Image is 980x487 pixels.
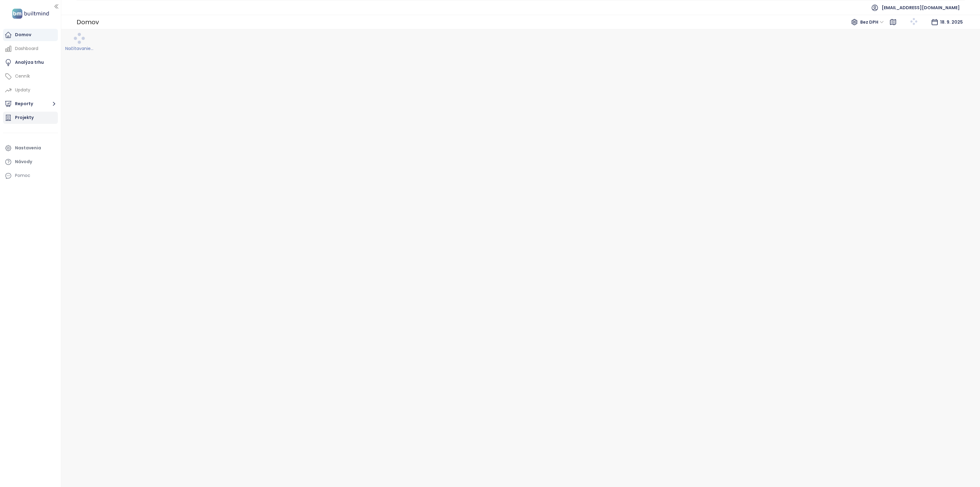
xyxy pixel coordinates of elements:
a: Updaty [3,84,58,96]
a: Návody [3,156,58,168]
img: logo [10,7,51,20]
div: Projekty [15,114,34,121]
div: Domov [15,31,31,39]
div: Návody [15,158,32,166]
div: Nastavenia [15,144,41,152]
div: Updaty [15,86,30,94]
a: Domov [3,29,58,41]
button: Reporty [3,98,58,110]
span: Bez DPH [860,17,884,27]
div: Dashboard [15,45,38,52]
div: Pomoc [3,170,58,182]
a: Nastavenia [3,142,58,154]
a: Dashboard [3,43,58,55]
span: [EMAIL_ADDRESS][DOMAIN_NAME] [882,0,960,15]
div: Cenník [15,72,30,80]
span: 18. 9. 2025 [940,19,963,25]
a: Projekty [3,112,58,124]
a: Analýza trhu [3,56,58,69]
div: Analýza trhu [15,59,44,66]
div: Načítavanie... [65,45,93,52]
div: Pomoc [15,172,30,179]
a: Cenník [3,70,58,82]
div: Domov [77,16,99,28]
